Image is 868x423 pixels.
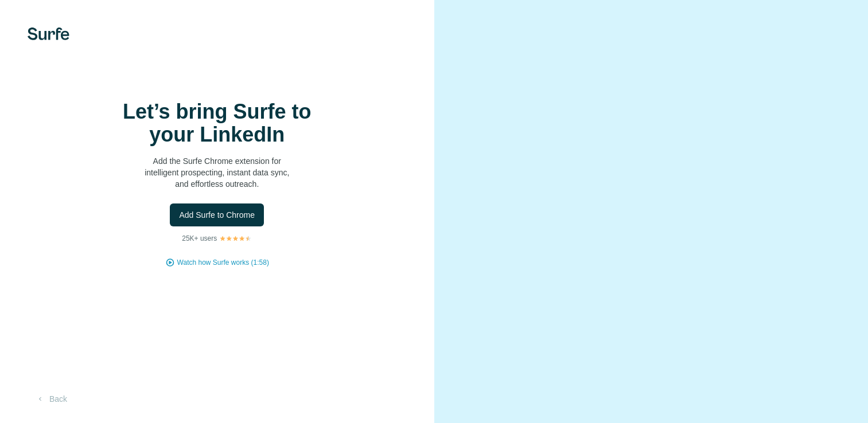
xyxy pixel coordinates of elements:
button: Add Surfe to Chrome [170,203,264,226]
button: Watch how Surfe works (1:58) [177,257,269,268]
p: 25K+ users [182,233,217,244]
img: Surfe's logo [28,28,69,40]
span: Add Surfe to Chrome [179,209,255,221]
img: Rating Stars [219,235,252,242]
p: Add the Surfe Chrome extension for intelligent prospecting, instant data sync, and effortless out... [102,155,332,190]
h1: Let’s bring Surfe to your LinkedIn [102,100,332,146]
button: Back [28,389,75,409]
